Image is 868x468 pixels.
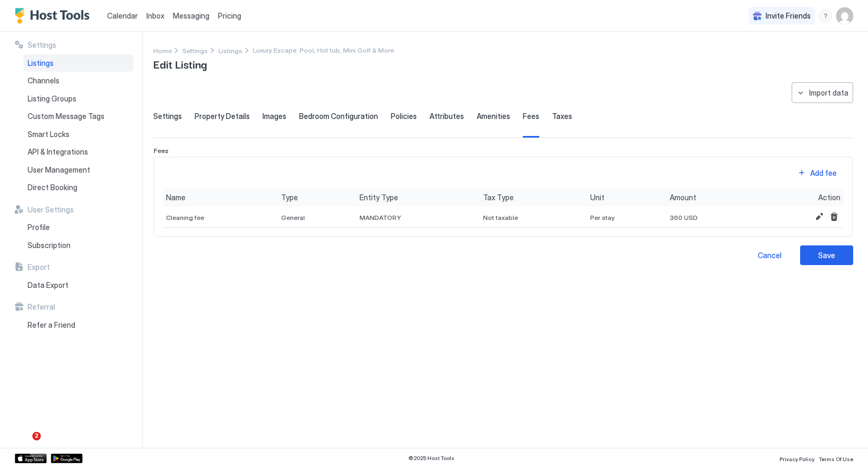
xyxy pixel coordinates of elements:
a: API & Integrations [23,143,134,161]
button: Save [800,245,853,265]
span: Settings [182,47,208,55]
span: Settings [28,40,56,50]
span: Channels [28,76,59,86]
iframe: Intercom live chat [11,432,36,457]
span: API & Integrations [28,147,88,157]
div: Breadcrumb [218,45,242,56]
button: Delete [828,210,840,223]
span: Refer a Friend [28,320,75,330]
span: Profile [28,223,50,232]
span: Pricing [218,11,241,21]
span: Privacy Policy [779,456,814,462]
span: Terms Of Use [819,456,853,462]
span: Images [262,112,286,121]
span: 2 [32,432,41,440]
a: Profile [23,218,134,236]
button: Cancel [743,245,796,265]
div: Breadcrumb [153,45,172,56]
span: Action [818,193,840,202]
span: User Management [28,165,90,175]
span: Settings [153,112,182,121]
span: Referral [28,302,55,312]
span: MANDATORY [360,214,401,222]
div: Add fee [810,167,837,178]
a: Listing Groups [23,90,134,108]
span: Edit Listing [153,56,207,72]
span: Listings [28,58,54,68]
span: Custom Message Tags [28,112,104,121]
span: Calendar [107,11,138,20]
div: User profile [836,7,853,24]
a: Messaging [173,10,209,21]
span: Breadcrumb [253,46,394,54]
button: Import data [792,82,853,103]
span: Attributes [429,112,464,121]
span: Amenities [477,112,510,121]
span: Name [166,193,186,202]
a: Privacy Policy [779,453,814,464]
span: Listing Groups [28,94,76,104]
a: Terms Of Use [819,453,853,464]
span: Amount [670,193,696,202]
span: Invite Friends [766,11,811,21]
span: © 2025 Host Tools [408,455,454,462]
a: Subscription [23,236,134,254]
span: Policies [391,112,417,121]
span: 360 USD [670,214,698,222]
div: menu [819,10,832,22]
span: Taxes [552,112,572,121]
a: App Store [15,454,47,463]
span: Subscription [28,241,71,250]
a: Home [153,45,172,56]
span: Messaging [173,11,209,20]
div: Cancel [758,250,782,261]
span: Fees [154,147,169,155]
a: Refer a Friend [23,316,134,334]
a: Host Tools Logo [15,8,94,24]
button: Edit [813,210,826,223]
span: Bedroom Configuration [299,112,378,121]
button: Add fee [791,166,844,180]
a: Settings [182,45,208,56]
a: Calendar [107,10,138,21]
a: Listings [23,54,134,72]
span: User Settings [28,205,74,215]
div: Save [818,250,835,261]
span: Per stay [590,214,615,222]
div: Breadcrumb [182,45,208,56]
span: Unit [590,193,604,202]
a: Smart Locks [23,125,134,143]
a: Data Export [23,276,134,294]
a: Google Play Store [51,454,83,463]
a: Inbox [146,10,164,21]
a: Channels [23,72,134,90]
span: Entity Type [360,193,398,202]
span: Inbox [146,11,164,20]
span: Listings [218,47,242,55]
span: Type [281,193,298,202]
span: Property Details [195,112,250,121]
span: Tax Type [483,193,514,202]
span: Cleaning fee [166,214,204,222]
a: Listings [218,45,242,56]
div: Import data [809,87,848,98]
span: Direct Booking [28,183,77,192]
span: General [281,214,305,222]
span: Data Export [28,280,68,290]
a: User Management [23,161,134,179]
span: Home [153,47,172,55]
span: Export [28,262,50,272]
span: Fees [523,112,539,121]
a: Direct Booking [23,178,134,197]
span: Not taxable [483,214,518,222]
span: Smart Locks [28,130,69,139]
a: Custom Message Tags [23,107,134,125]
